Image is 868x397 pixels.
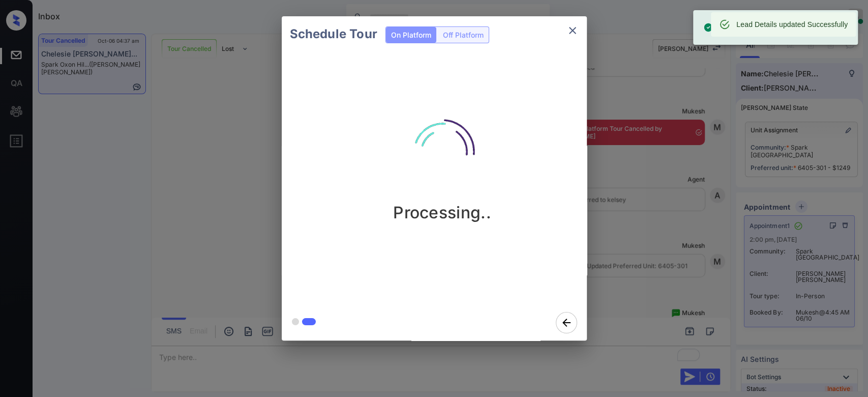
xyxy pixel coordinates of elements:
h2: Schedule Tour [282,16,385,52]
img: loading.aa47eedddbc51aad1905.gif [392,101,493,203]
div: Lead Details updated Successfully [736,15,848,34]
p: Processing.. [393,203,491,222]
div: Tour with appointmentId 19848268 booked successfully [703,13,850,42]
button: close [562,20,583,41]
